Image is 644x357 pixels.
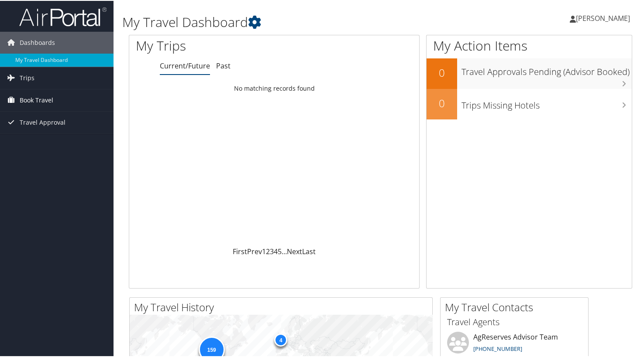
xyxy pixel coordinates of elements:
a: 0Travel Approvals Pending (Advisor Booked) [427,58,632,88]
span: … [282,246,287,255]
h2: 0 [427,65,457,79]
h1: My Trips [136,36,292,54]
a: 3 [270,246,274,255]
td: No matching records found [129,80,419,95]
h1: My Travel Dashboard [122,12,467,31]
a: Prev [247,246,262,255]
a: Current/Future [160,60,210,70]
span: [PERSON_NAME] [576,13,630,22]
a: 2 [266,246,270,255]
a: 5 [278,246,282,255]
a: [PERSON_NAME] [570,4,639,31]
a: 1 [262,246,266,255]
h2: My Travel Contacts [445,299,588,314]
h2: My Travel History [134,299,432,314]
span: Book Travel [20,88,53,110]
span: Dashboards [20,31,55,53]
img: airportal-logo.png [19,6,107,26]
div: 4 [274,333,287,346]
h1: My Action Items [427,36,632,54]
h3: Travel Agents [447,315,582,327]
span: Trips [20,66,34,88]
a: [PHONE_NUMBER] [473,344,522,352]
a: Last [302,246,316,255]
a: Next [287,246,302,255]
a: 4 [274,246,278,255]
h3: Travel Approvals Pending (Advisor Booked) [461,61,632,77]
a: First [233,246,247,255]
h3: Trips Missing Hotels [461,94,632,111]
span: Travel Approval [20,111,65,133]
a: Past [216,60,231,70]
h2: 0 [427,95,457,110]
a: 0Trips Missing Hotels [427,88,632,119]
